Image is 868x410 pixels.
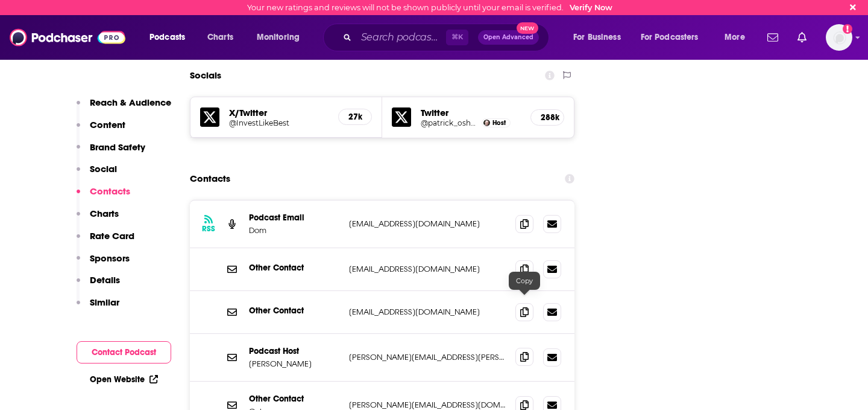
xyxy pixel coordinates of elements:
[843,24,852,34] svg: Email not verified
[573,29,621,46] span: For Business
[349,352,506,362] p: [PERSON_NAME][EMAIL_ADDRESS][PERSON_NAME][DOMAIN_NAME]
[763,27,783,48] a: Show notifications dropdown
[229,118,329,127] a: @InvestLikeBest
[349,400,506,410] p: [PERSON_NAME][EMAIL_ADDRESS][DOMAIN_NAME]
[190,167,230,190] h2: Contacts
[90,141,145,153] p: Brand Safety
[190,64,221,87] h2: Socials
[248,28,315,47] button: open menu
[10,26,125,49] img: Podchaser - Follow, Share and Rate Podcasts
[793,27,811,48] a: Show notifications dropdown
[541,112,554,123] h5: 288k
[77,119,125,141] button: Content
[90,374,158,385] a: Open Website
[633,28,716,47] button: open menu
[249,263,339,273] p: Other Contact
[249,346,339,356] p: Podcast Host
[348,112,362,122] h5: 27k
[349,307,506,317] p: [EMAIL_ADDRESS][DOMAIN_NAME]
[77,141,145,164] button: Brand Safety
[421,107,521,118] h5: Twitter
[77,97,171,119] button: Reach & Audience
[570,3,612,12] a: Verify Now
[249,359,339,369] p: [PERSON_NAME]
[77,230,134,252] button: Rate Card
[149,29,185,46] span: Podcasts
[77,163,117,185] button: Social
[90,252,130,264] p: Sponsors
[421,118,479,127] a: @patrick_oshag
[77,296,119,319] button: Similar
[200,28,241,47] a: Charts
[77,208,119,230] button: Charts
[77,341,171,364] button: Contact Podcast
[249,394,339,404] p: Other Contact
[90,296,119,308] p: Similar
[483,34,533,40] span: Open Advanced
[202,224,215,234] h3: RSS
[247,3,612,12] div: Your new ratings and reviews will not be shown publicly until your email is verified.
[356,28,446,47] input: Search podcasts, credits, & more...
[509,272,540,290] div: Copy
[492,119,506,127] span: Host
[826,24,852,51] button: Show profile menu
[90,274,120,286] p: Details
[565,28,636,47] button: open menu
[207,29,233,46] span: Charts
[77,185,130,208] button: Contacts
[249,306,339,316] p: Other Contact
[90,185,130,197] p: Contacts
[335,24,561,51] div: Search podcasts, credits, & more...
[641,29,699,46] span: For Podcasters
[141,28,201,47] button: open menu
[90,230,134,242] p: Rate Card
[90,97,171,108] p: Reach & Audience
[257,29,300,46] span: Monitoring
[826,24,852,51] span: Logged in as charlottestone
[478,30,539,45] button: Open AdvancedNew
[249,225,339,235] p: Dom
[77,274,120,296] button: Details
[826,24,852,51] img: User Profile
[90,163,117,175] p: Social
[483,120,490,126] img: Patrick O'Shaughnessy
[349,264,506,274] p: [EMAIL_ADDRESS][DOMAIN_NAME]
[90,119,125,130] p: Content
[446,30,468,45] span: ⌘ K
[725,29,745,46] span: More
[90,208,119,219] p: Charts
[249,213,339,223] p: Podcast Email
[229,107,329,118] h5: X/Twitter
[716,28,760,47] button: open menu
[349,219,506,229] p: [EMAIL_ADDRESS][DOMAIN_NAME]
[517,22,538,34] span: New
[77,252,130,275] button: Sponsors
